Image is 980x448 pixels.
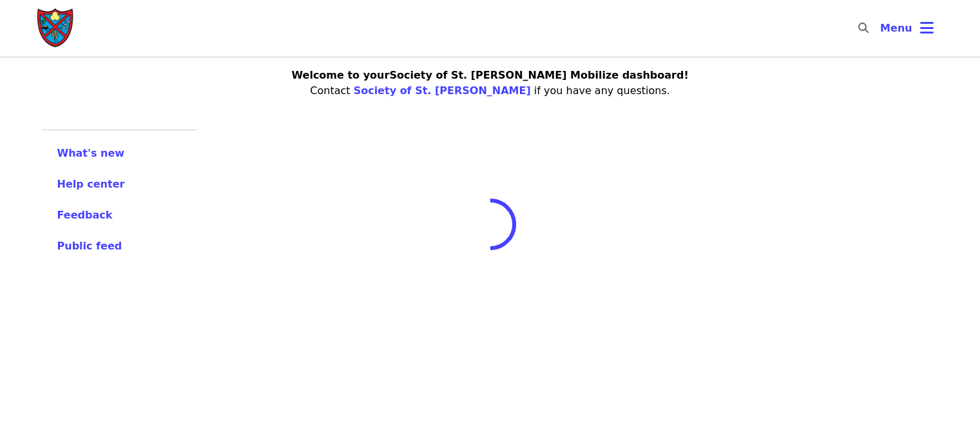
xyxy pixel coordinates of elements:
[920,19,934,37] i: bars icon
[858,22,869,34] i: search icon
[876,13,887,44] input: Search
[57,146,181,161] a: What's new
[57,240,122,252] span: Public feed
[57,147,125,159] span: What's new
[354,84,531,97] a: Society of St. [PERSON_NAME]
[57,208,113,223] button: Feedback
[37,8,75,49] img: Society of St. Andrew - Home
[57,178,125,190] span: Help center
[880,22,912,34] span: Menu
[57,239,181,254] a: Public feed
[870,13,944,44] button: Toggle account menu
[57,177,181,192] a: Help center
